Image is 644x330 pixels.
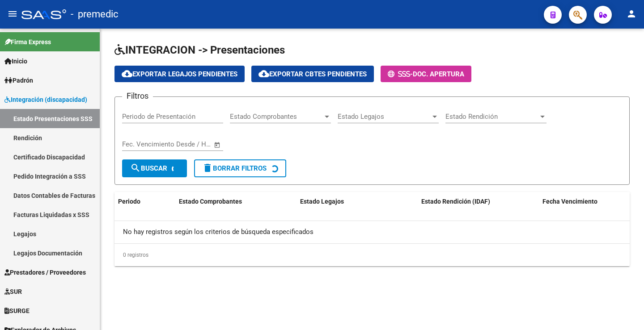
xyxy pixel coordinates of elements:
[118,198,140,205] span: Periodo
[542,198,597,205] span: Fecha Vencimiento
[202,163,213,173] mat-icon: delete
[4,95,87,104] span: Integración (discapacidad)
[539,192,630,211] datatable-header-cell: Fecha Vencimiento
[421,198,490,205] span: Estado Rendición (IDAF)
[4,306,30,316] span: SURGE
[71,4,119,24] span: - premedic
[114,244,630,266] div: 0 registros
[388,70,413,78] span: -
[114,66,245,82] button: Exportar Legajos Pendientes
[130,163,141,173] mat-icon: search
[114,44,285,56] span: INTEGRACION -> Presentaciones
[297,192,418,211] datatable-header-cell: Estado Legajos
[4,56,27,66] span: Inicio
[418,192,539,211] datatable-header-cell: Estado Rendición (IDAF)
[4,37,51,47] span: Firma Express
[338,113,431,121] span: Estado Legajos
[202,164,267,172] span: Borrar Filtros
[166,140,210,148] input: Fecha fin
[4,267,86,277] span: Prestadores / Proveedores
[300,198,344,205] span: Estado Legajos
[122,140,158,148] input: Fecha inicio
[130,164,167,172] span: Buscar
[7,8,18,19] mat-icon: menu
[114,192,175,211] datatable-header-cell: Periodo
[614,300,635,321] iframe: Intercom live chat
[194,159,286,177] button: Borrar Filtros
[251,66,374,82] button: Exportar Cbtes Pendientes
[122,70,237,78] span: Exportar Legajos Pendientes
[258,68,269,79] mat-icon: cloud_download
[381,66,471,82] button: -Doc. Apertura
[179,198,242,205] span: Estado Comprobantes
[4,75,33,85] span: Padrón
[626,8,637,19] mat-icon: person
[212,140,223,150] button: Open calendar
[114,221,630,243] div: No hay registros según los criterios de búsqueda especificados
[258,70,367,78] span: Exportar Cbtes Pendientes
[445,113,538,121] span: Estado Rendición
[4,287,22,297] span: SUR
[122,68,132,79] mat-icon: cloud_download
[122,159,187,177] button: Buscar
[122,90,153,102] h3: Filtros
[413,70,464,78] span: Doc. Apertura
[175,192,297,211] datatable-header-cell: Estado Comprobantes
[230,113,323,121] span: Estado Comprobantes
